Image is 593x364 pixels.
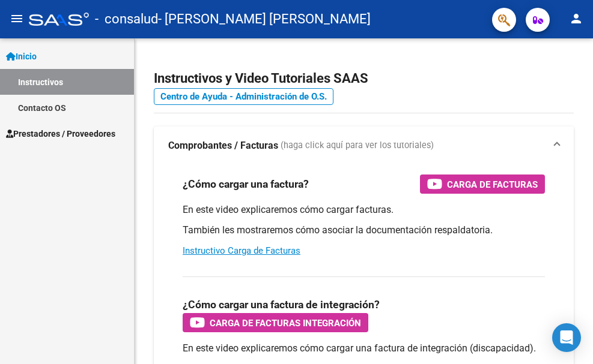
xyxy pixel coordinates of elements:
mat-expansion-panel-header: Comprobantes / Facturas (haga click aquí para ver los tutoriales) [154,127,574,165]
span: Prestadores / Proveedores [6,127,115,140]
h3: ¿Cómo cargar una factura? [183,176,309,192]
button: Carga de Facturas [420,175,545,194]
h3: ¿Cómo cargar una factura de integración? [183,296,380,313]
span: Carga de Facturas Integración [210,315,361,330]
span: - consalud [95,6,158,32]
span: - [PERSON_NAME] [PERSON_NAME] [158,6,371,32]
p: En este video explicaremos cómo cargar una factura de integración (discapacidad). [183,342,545,355]
a: Centro de Ayuda - Administración de O.S. [154,88,333,105]
div: Open Intercom Messenger [552,323,581,352]
p: En este video explicaremos cómo cargar facturas. [183,203,545,216]
button: Carga de Facturas Integración [183,313,368,332]
span: Carga de Facturas [447,177,538,192]
mat-icon: menu [10,11,24,26]
span: (haga click aquí para ver los tutoriales) [281,139,434,152]
strong: Comprobantes / Facturas [168,139,278,152]
p: También les mostraremos cómo asociar la documentación respaldatoria. [183,224,545,237]
h2: Instructivos y Video Tutoriales SAAS [154,67,574,90]
span: Inicio [6,50,37,63]
a: Instructivo Carga de Facturas [183,245,300,256]
mat-icon: person [569,11,583,26]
